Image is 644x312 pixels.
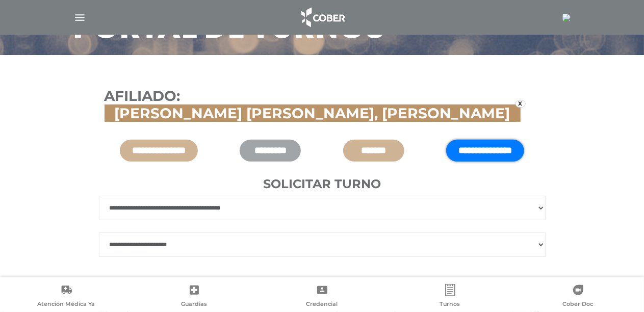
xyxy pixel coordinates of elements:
a: x [516,100,526,108]
h3: Afiliado: [105,88,540,122]
span: Atención Médica Ya [37,300,95,309]
a: Guardias [130,284,258,310]
a: Turnos [386,284,514,310]
img: Cober_menu-lines-white.svg [73,11,86,24]
a: Cober Doc [514,284,642,310]
a: Atención Médica Ya [2,284,130,310]
span: Cober Doc [563,300,594,309]
span: Credencial [306,300,338,309]
h4: Solicitar turno [99,177,546,192]
a: Credencial [258,284,386,310]
img: logo_cober_home-white.png [296,5,349,30]
span: Guardias [181,300,207,309]
span: Turnos [440,300,460,309]
span: [PERSON_NAME] [PERSON_NAME], [PERSON_NAME] [110,105,516,122]
h3: Portal de turnos [73,16,385,43]
img: 778 [562,14,571,22]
